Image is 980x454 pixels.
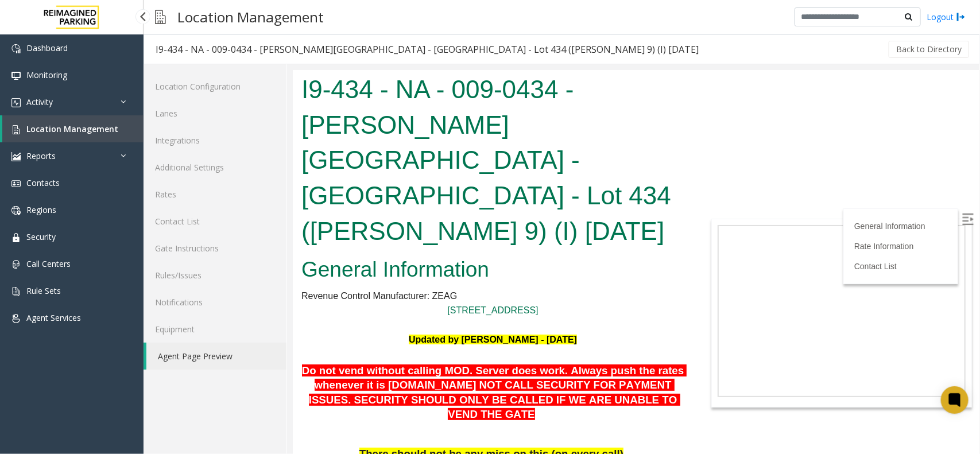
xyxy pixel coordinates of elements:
[155,3,166,31] img: pageIcon
[156,42,699,57] div: I9-434 - NA - 009-0434 - [PERSON_NAME][GEOGRAPHIC_DATA] - [GEOGRAPHIC_DATA] - Lot 434 ([PERSON_NA...
[26,177,60,188] span: Contacts
[11,287,21,296] img: 'icon'
[561,192,604,201] a: Contact List
[67,378,331,390] span: There should not be any miss on this (on every call)
[116,265,284,274] font: Updated by [PERSON_NAME] - [DATE]
[927,11,966,23] a: Logout
[26,285,61,296] span: Rule Sets
[26,231,56,242] span: Security
[144,289,286,316] a: Notifications
[9,294,394,351] span: Do not vend without calling MOD. Server does work. Always push the rates whenever it is [DOMAIN_N...
[144,208,286,235] a: Contact List
[11,71,21,80] img: 'icon'
[561,152,633,161] a: General Information
[144,235,286,262] a: Gate Instructions
[26,312,81,323] span: Agent Services
[889,41,969,58] button: Back to Directory
[561,172,621,181] a: Rate Information
[11,98,21,107] img: 'icon'
[11,152,21,161] img: 'icon'
[11,179,21,188] img: 'icon'
[144,262,286,289] a: Rules/Issues
[11,233,21,242] img: 'icon'
[26,123,118,134] span: Location Management
[144,100,286,127] a: Lanes
[144,127,286,154] a: Integrations
[956,11,966,23] img: logout
[144,181,286,208] a: Rates
[26,69,67,80] span: Monitoring
[146,343,286,370] a: Agent Page Preview
[144,154,286,181] a: Additional Settings
[26,204,56,215] span: Regions
[154,235,245,245] a: [STREET_ADDRESS]
[9,2,392,179] h1: I9-434 - NA - 009-0434 - [PERSON_NAME][GEOGRAPHIC_DATA] - [GEOGRAPHIC_DATA] - Lot 434 ([PERSON_NA...
[11,260,21,269] img: 'icon'
[11,314,21,323] img: 'icon'
[144,73,286,100] a: Location Configuration
[144,316,286,343] a: Equipment
[9,221,164,231] span: Revenue Control Manufacturer: ZEAG
[11,44,21,53] img: 'icon'
[669,143,681,155] img: Open/Close Sidebar Menu
[26,42,68,53] span: Dashboard
[11,125,21,134] img: 'icon'
[26,96,53,107] span: Activity
[26,150,56,161] span: Reports
[172,3,330,31] h3: Location Management
[11,206,21,215] img: 'icon'
[26,258,71,269] span: Call Centers
[2,115,144,142] a: Location Management
[9,185,392,215] h2: General Information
